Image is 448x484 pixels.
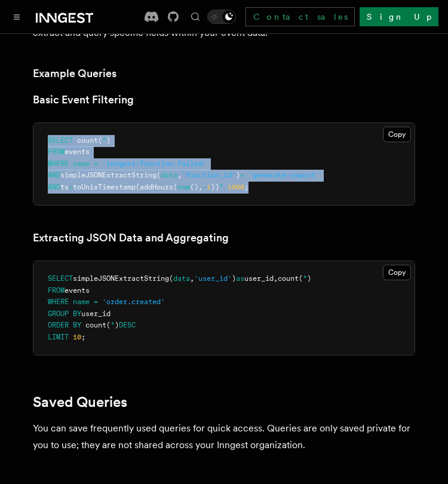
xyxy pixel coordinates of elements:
span: 'order.created' [102,298,165,306]
span: now [177,183,190,191]
span: as [236,274,244,283]
span: events [65,148,90,156]
span: 'inngest/function.failed' [102,160,207,168]
button: Toggle navigation [10,10,24,24]
span: ) [232,274,236,283]
span: - [202,183,207,191]
span: toUnixTimestamp(addHours( [73,183,177,191]
span: data [161,171,177,179]
span: FROM [48,286,65,295]
span: > [69,183,73,191]
span: simpleJSONExtractString( [60,171,161,179]
button: Copy [383,265,411,280]
span: , [190,274,194,283]
a: Sign Up [360,7,438,26]
span: ) [115,321,119,329]
a: Contact sales [246,7,355,26]
span: DESC [119,321,136,329]
span: name [73,160,90,168]
span: count [85,321,106,329]
a: Extracting JSON Data and Aggregating [33,229,229,246]
span: = [240,171,244,179]
button: Find something... [188,10,202,24]
span: ) [307,274,311,283]
span: = [94,160,98,168]
span: count [77,136,98,145]
span: count [278,274,299,283]
span: AND [48,183,60,191]
span: SELECT [48,274,73,283]
span: ; [81,333,85,341]
a: Example Queries [33,65,116,82]
span: GROUP BY [48,310,81,318]
span: , [177,171,182,179]
span: WHERE [48,160,69,168]
span: user_id [81,310,111,318]
a: Basic Event Filtering [33,91,134,108]
span: FROM [48,148,65,156]
span: events [65,286,90,295]
span: ( [106,321,111,329]
span: simpleJSONExtractString( [73,274,173,283]
span: data [173,274,190,283]
span: 1000 [228,183,244,191]
span: WHERE [48,298,69,306]
a: Saved Queries [33,394,127,411]
span: ( [299,274,303,283]
span: 'generate-report' [248,171,320,179]
button: Copy [383,127,411,142]
span: ORDER BY [48,321,81,329]
span: user_id, [244,274,278,283]
span: (), [190,183,202,191]
button: Toggle dark mode [207,10,236,24]
span: LIMIT [48,333,69,341]
span: = [94,298,98,306]
span: ) [236,171,240,179]
span: )) [211,183,219,191]
span: ; [244,183,248,191]
span: name [73,298,90,306]
span: AND [48,171,60,179]
span: SELECT [48,136,73,145]
span: 'user_id' [194,274,232,283]
p: You can save frequently used queries for quick access. Queries are only saved private for you to ... [33,420,415,454]
span: 'function_id' [182,171,236,179]
span: ts [60,183,69,191]
span: ( [98,136,102,145]
span: 10 [73,333,81,341]
span: 1 [207,183,211,191]
span: ) [106,136,111,145]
